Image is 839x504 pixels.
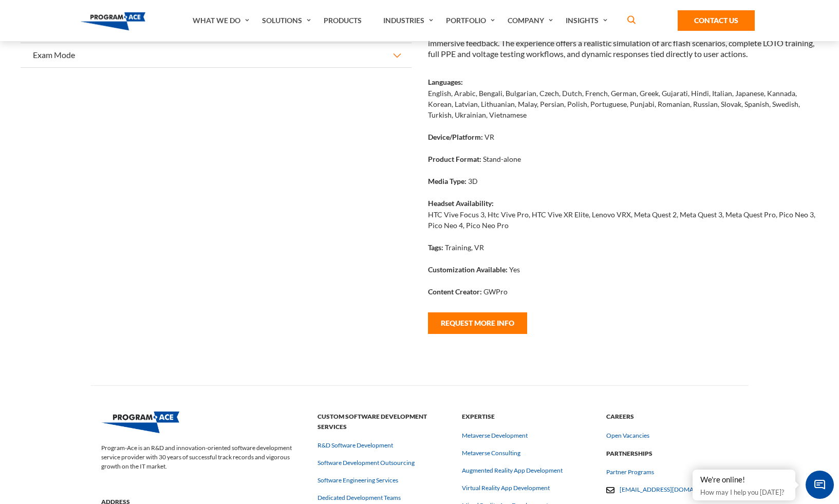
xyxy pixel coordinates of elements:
a: Metaverse Development [462,431,528,440]
img: Program-Ace [81,12,146,30]
a: Contact Us [678,10,755,31]
a: Custom Software Development Services [318,423,450,431]
p: How may I help you [DATE]? [700,486,788,498]
a: Metaverse Consulting [462,449,520,458]
strong: Headset Availability: [428,199,494,208]
p: HTC Vive Focus 3, Htc Vive Pro, HTC Vive XR Elite, Lenovo VRX, Meta Quest 2, Meta Quest 3, Meta Q... [428,209,819,231]
img: Program-Ace [101,412,179,433]
a: Open Vacancies [606,431,649,440]
a: [EMAIL_ADDRESS][DOMAIN_NAME] [620,486,723,493]
strong: Media Type: [428,177,467,185]
a: R&D Software Development [318,441,393,450]
a: Expertise [462,413,594,420]
a: Partner Programs [606,468,654,477]
button: Request More Info [428,312,527,334]
p: Yes [509,264,520,275]
strong: Customization Available: [428,265,508,274]
strong: Tags: [428,243,443,252]
a: Software Engineering Services [318,476,398,485]
strong: Partnerships [606,449,738,459]
a: Dedicated Development Teams [318,493,401,502]
strong: Device/Platform: [428,133,483,141]
a: Augmented Reality App Development [462,466,563,475]
p: 3D [468,176,478,186]
p: Program-Ace is an R&D and innovation-oriented software development service provider with 30 years... [101,433,305,481]
p: VR [484,132,494,142]
strong: Content Creator: [428,287,482,296]
button: Exam Mode [21,43,412,67]
strong: Languages: [428,78,463,86]
p: English, Arabic, Bengali, Bulgarian, Czech, Dutch, French, German, Greek, Gujarati, Hindi, Italia... [428,88,819,120]
p: Training, VR [445,242,484,253]
strong: Product Format: [428,155,481,163]
p: Stand-alone [483,154,521,164]
strong: Expertise [462,412,594,422]
a: Virtual Reality App Development [462,483,550,493]
a: Software Development Outsourcing [318,458,415,468]
strong: Careers [606,412,738,422]
div: We're online! [700,475,788,485]
p: GWPro [483,286,508,297]
strong: Custom Software Development Services [318,412,450,432]
span: Chat Widget [806,471,834,499]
